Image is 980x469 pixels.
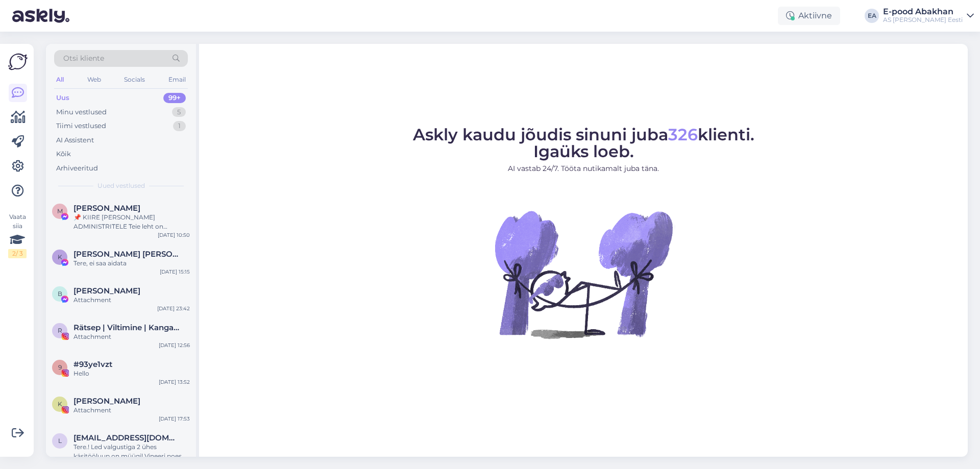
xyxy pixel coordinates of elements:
[122,73,147,86] div: Socials
[778,7,840,25] div: Aktiivne
[85,73,103,86] div: Web
[159,415,190,423] div: [DATE] 17:53
[56,135,94,145] div: AI Assistent
[413,163,754,174] p: AI vastab 24/7. Tööta nutikamalt juba täna.
[8,52,28,71] img: Askly Logo
[166,73,188,86] div: Email
[63,53,104,64] span: Otsi kliente
[58,290,62,298] span: В
[492,182,675,366] img: No Chat active
[73,295,190,305] div: Attachment
[73,323,180,332] span: Rätsep | Viltimine | Kangastelgedel kudumine
[56,163,98,174] div: Arhiveeritud
[73,204,140,213] span: Martin Eggers
[73,406,190,415] div: Attachment
[73,250,180,259] span: Karl Eik Rebane
[883,16,963,24] div: AS [PERSON_NAME] Eesti
[58,437,62,445] span: l
[157,305,190,312] div: [DATE] 23:42
[73,213,190,231] div: 📌 KIIRE [PERSON_NAME] ADMINISTRITELE Teie leht on rikkunud Meta kogukonna juhiseid ja reklaamipol...
[158,231,190,239] div: [DATE] 10:50
[159,341,190,349] div: [DATE] 12:56
[58,400,62,408] span: K
[73,442,190,461] div: Tere.! Led valgustiga 2 ühes käsitööluup on müügil Vineeri poes või kus poes oleks see saadaval?
[883,8,974,24] a: E-pood AbakhanAS [PERSON_NAME] Eesti
[73,259,190,268] div: Tere, ei saa aidata
[160,268,190,276] div: [DATE] 15:15
[8,212,27,258] div: Vaata siia
[865,9,879,23] div: EA
[54,73,66,86] div: All
[73,369,190,378] div: Hello
[56,149,71,159] div: Kõik
[73,360,112,369] span: #93ye1vzt
[73,433,180,442] span: llepp85@gmail.com
[97,181,145,190] span: Uued vestlused
[73,286,140,295] span: Виктор Стриков
[58,327,62,334] span: R
[58,363,62,371] span: 9
[883,8,963,16] div: E-pood Abakhan
[56,93,69,103] div: Uus
[56,121,106,131] div: Tiimi vestlused
[56,107,107,117] div: Minu vestlused
[413,125,754,161] span: Askly kaudu jõudis sinuni juba klienti. Igaüks loeb.
[173,121,186,131] div: 1
[8,249,27,258] div: 2 / 3
[159,378,190,386] div: [DATE] 13:52
[58,253,62,261] span: K
[73,397,140,406] span: Katrina Randma
[73,332,190,341] div: Attachment
[163,93,186,103] div: 99+
[172,107,186,117] div: 5
[668,125,698,144] span: 326
[57,207,63,215] span: M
